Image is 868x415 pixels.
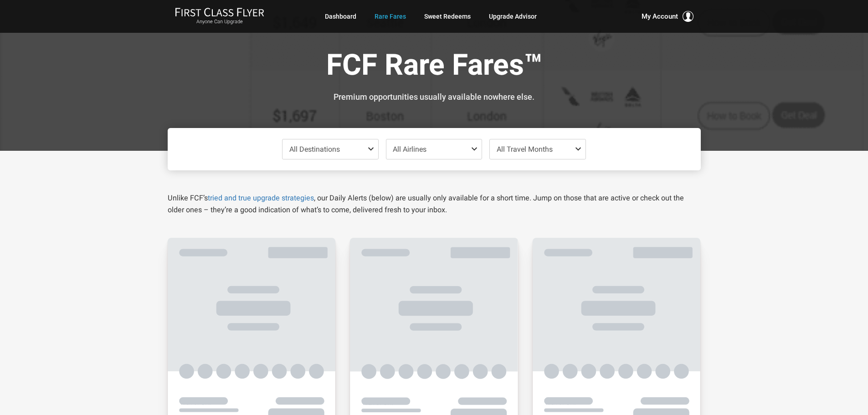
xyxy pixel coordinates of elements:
[175,7,264,26] a: First Class FlyerAnyone Can Upgrade
[208,194,314,202] a: tried and true upgrade strategies
[289,145,340,154] span: All Destinations
[175,7,264,17] img: First Class Flyer
[424,8,471,25] a: Sweet Redeems
[642,11,678,22] span: My Account
[175,92,694,102] h3: Premium opportunities usually available nowhere else.
[393,145,426,154] span: All Airlines
[375,8,406,25] a: Rare Fares
[642,11,693,22] button: My Account
[325,8,356,25] a: Dashboard
[168,192,701,216] p: Unlike FCF’s , our Daily Alerts (below) are usually only available for a short time. Jump on thos...
[489,8,537,25] a: Upgrade Advisor
[175,49,694,84] h1: FCF Rare Fares™
[497,145,553,154] span: All Travel Months
[175,19,264,25] small: Anyone Can Upgrade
